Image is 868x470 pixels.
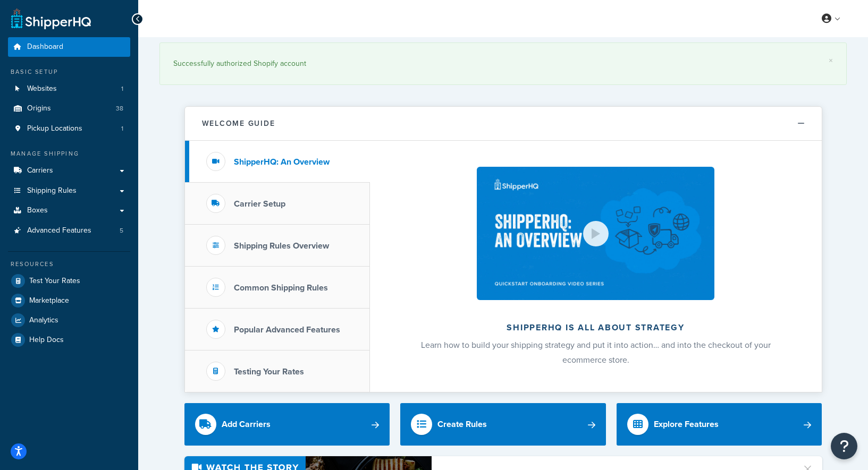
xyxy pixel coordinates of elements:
span: Pickup Locations [27,124,82,133]
span: 38 [116,104,123,113]
a: Advanced Features5 [8,221,130,241]
span: Boxes [27,206,48,215]
button: Welcome Guide [185,107,822,141]
a: Shipping Rules [8,181,130,201]
a: Boxes [8,201,130,220]
a: Marketplace [8,291,130,310]
span: 5 [120,226,123,235]
span: 1 [121,124,123,133]
span: Carriers [27,166,53,175]
h2: Welcome Guide [202,119,275,127]
div: Create Rules [437,417,487,432]
span: Advanced Features [27,226,91,235]
a: Test Your Rates [8,271,130,290]
a: Pickup Locations1 [8,119,130,139]
h3: Shipping Rules Overview [234,241,329,251]
h3: Common Shipping Rules [234,283,328,293]
div: Basic Setup [8,67,130,76]
span: Help Docs [29,336,64,345]
li: Origins [8,99,130,118]
a: Explore Features [617,403,822,446]
div: Add Carriers [222,417,271,432]
h3: ShipperHQ: An Overview [234,157,330,167]
span: Shipping Rules [27,186,77,195]
h3: Popular Advanced Features [234,325,340,335]
span: Test Your Rates [29,277,80,286]
a: Origins38 [8,99,130,118]
li: Websites [8,79,130,99]
span: Dashboard [27,42,63,52]
span: Marketplace [29,296,69,305]
li: Pickup Locations [8,119,130,139]
span: Analytics [29,316,58,325]
span: Websites [27,84,57,93]
a: Create Rules [400,403,606,446]
h3: Testing Your Rates [234,367,304,377]
a: Add Carriers [184,403,390,446]
li: Advanced Features [8,221,130,241]
h2: ShipperHQ is all about strategy [398,323,794,332]
a: Carriers [8,161,130,181]
span: 1 [121,84,123,93]
a: Analytics [8,311,130,330]
div: Explore Features [654,417,719,432]
a: × [829,56,833,65]
img: ShipperHQ is all about strategy [477,167,714,300]
span: Origins [27,104,51,113]
a: Help Docs [8,330,130,349]
h3: Carrier Setup [234,199,285,209]
span: Learn how to build your shipping strategy and put it into action… and into the checkout of your e... [421,339,771,366]
button: Open Resource Center [831,433,857,459]
div: Successfully authorized Shopify account [173,56,833,71]
a: Websites1 [8,79,130,99]
div: Resources [8,260,130,269]
div: Manage Shipping [8,149,130,158]
a: Dashboard [8,37,130,57]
